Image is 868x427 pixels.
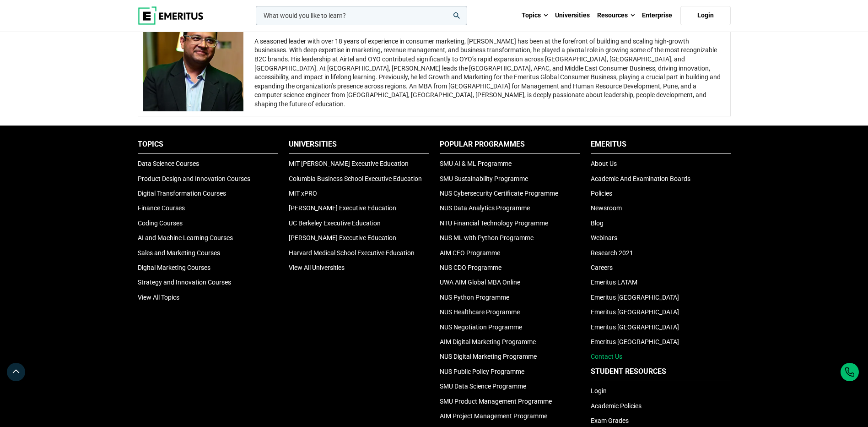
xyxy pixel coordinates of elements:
[591,338,679,345] a: Emeritus [GEOGRAPHIC_DATA]
[440,175,528,182] a: SMU Sustainability Programme
[591,353,622,360] a: Contact Us
[138,219,183,227] a: Coding Courses
[289,160,409,167] a: MIT [PERSON_NAME] Executive Education
[440,398,552,405] a: SMU Product Management Programme
[138,294,179,301] a: View All Topics
[591,249,633,257] a: Research 2021
[440,368,524,375] a: NUS Public Policy Programme
[289,219,381,227] a: UC Berkeley Executive Education
[143,11,243,111] img: Avnish
[440,234,534,241] a: NUS ML with Python Programme
[440,323,522,331] a: NUS Negotiation Programme
[289,204,396,212] a: [PERSON_NAME] Executive Education
[591,234,617,241] a: Webinars
[440,190,558,197] a: NUS Cybersecurity Certificate Programme
[440,279,520,286] a: UWA AIM Global MBA Online
[591,308,679,316] a: Emeritus [GEOGRAPHIC_DATA]
[138,204,185,212] a: Finance Courses
[591,264,613,271] a: Careers
[591,294,679,301] a: Emeritus [GEOGRAPHIC_DATA]
[440,338,536,345] a: AIM Digital Marketing Programme
[440,160,512,167] a: SMU AI & ML Programme
[138,234,233,241] a: AI and Machine Learning Courses
[440,353,537,360] a: NUS Digital Marketing Programme
[591,204,622,212] a: Newsroom
[289,175,422,182] a: Columbia Business School Executive Education
[440,412,547,420] a: AIM Project Management Programme
[591,417,629,424] a: Exam Grades
[591,160,617,167] a: About Us
[591,219,604,227] a: Blog
[289,190,317,197] a: MIT xPRO
[680,6,731,25] a: Login
[591,190,612,197] a: Policies
[591,387,607,394] a: Login
[138,190,226,197] a: Digital Transformation Courses
[440,264,501,271] a: NUS CDO Programme
[254,37,724,109] div: A seasoned leader with over 18 years of experience in consumer marketing, [PERSON_NAME] has been ...
[440,383,526,390] a: SMU Data Science Programme
[289,234,396,241] a: [PERSON_NAME] Executive Education
[138,264,210,271] a: Digital Marketing Courses
[138,279,231,286] a: Strategy and Innovation Courses
[591,175,690,182] a: Academic And Examination Boards
[591,323,679,331] a: Emeritus [GEOGRAPHIC_DATA]
[289,264,345,271] a: View All Universities
[440,294,509,301] a: NUS Python Programme
[440,308,520,316] a: NUS Healthcare Programme
[440,219,548,227] a: NTU Financial Technology Programme
[289,249,415,257] a: Harvard Medical School Executive Education
[591,279,637,286] a: Emeritus LATAM
[591,402,642,410] a: Academic Policies
[440,249,500,257] a: AIM CEO Programme
[138,249,220,257] a: Sales and Marketing Courses
[138,175,250,182] a: Product Design and Innovation Courses
[138,160,199,167] a: Data Science Courses
[440,204,530,212] a: NUS Data Analytics Programme
[256,6,467,25] input: woocommerce-product-search-field-0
